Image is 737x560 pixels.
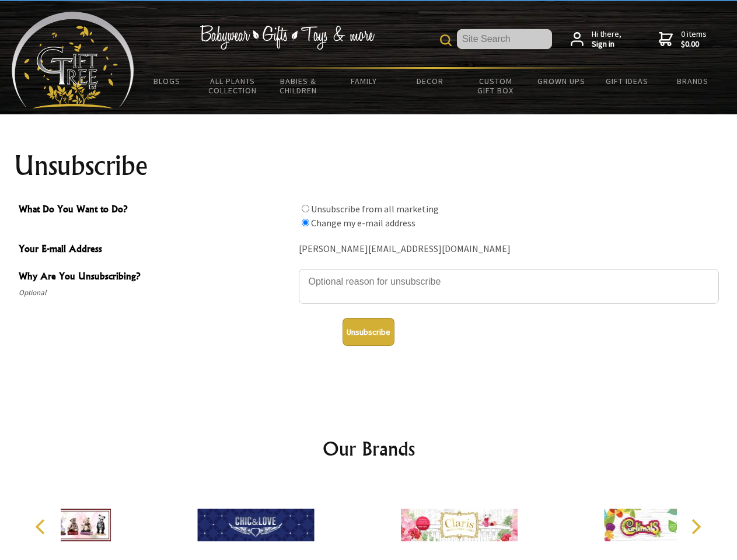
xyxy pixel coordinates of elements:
[19,242,293,258] span: Your E-mail Address
[457,29,552,49] input: Site Search
[299,240,719,258] div: [PERSON_NAME][EMAIL_ADDRESS][DOMAIN_NAME]
[302,219,309,226] input: What Do You Want to Do?
[592,29,621,50] span: Hi there,
[463,69,529,103] a: Custom Gift Box
[331,69,397,93] a: Family
[266,69,331,103] a: Babies & Children
[528,69,594,93] a: Grown Ups
[571,29,621,50] a: Hi there,Sign in
[302,205,309,212] input: What Do You Want to Do?
[29,514,55,540] button: Previous
[594,69,660,93] a: Gift Ideas
[14,152,724,180] h1: Unsubscribe
[19,286,293,300] span: Optional
[311,203,439,215] label: Unsubscribe from all marketing
[19,202,293,219] span: What Do You Want to Do?
[397,69,463,93] a: Decor
[343,318,394,346] button: Unsubscribe
[200,69,266,103] a: All Plants Collection
[134,69,200,93] a: BLOGS
[592,39,621,50] strong: Sign in
[200,25,375,50] img: Babywear - Gifts - Toys & more
[440,34,452,46] img: product search
[683,514,708,540] button: Next
[299,269,719,304] textarea: Why Are You Unsubscribing?
[659,29,707,50] a: 0 items$0.00
[681,39,707,50] strong: $0.00
[660,69,726,93] a: Brands
[19,269,293,286] span: Why Are You Unsubscribing?
[681,29,707,50] span: 0 items
[311,217,415,229] label: Change my e-mail address
[12,12,134,108] img: Babyware - Gifts - Toys and more...
[23,435,714,463] h2: Our Brands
